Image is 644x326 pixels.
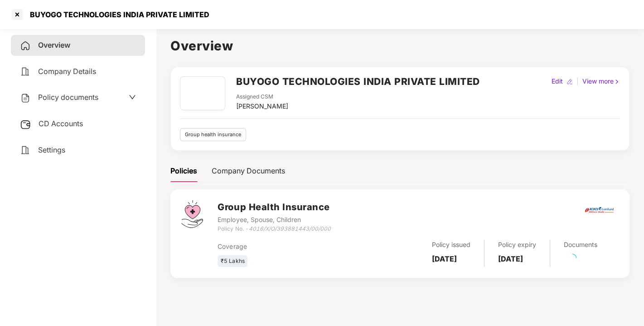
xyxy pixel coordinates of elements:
h2: BUYOGO TECHNOLOGIES INDIA PRIVATE LIMITED [236,74,480,89]
div: Edit [550,76,565,86]
div: Documents [564,240,597,250]
img: svg+xml;base64,PHN2ZyB4bWxucz0iaHR0cDovL3d3dy53My5vcmcvMjAwMC9zdmciIHdpZHRoPSIyNCIgaGVpZ2h0PSIyNC... [20,145,31,156]
b: [DATE] [432,254,457,263]
img: svg+xml;base64,PHN2ZyB3aWR0aD0iMjUiIGhlaWdodD0iMjQiIHZpZXdCb3g9IjAgMCAyNSAyNCIgZmlsbD0ibm9uZSIgeG... [20,119,31,130]
div: Group health insurance [180,128,246,141]
span: CD Accounts [39,119,83,128]
img: svg+xml;base64,PHN2ZyB4bWxucz0iaHR0cDovL3d3dy53My5vcmcvMjAwMC9zdmciIHdpZHRoPSI0Ny43MTQiIGhlaWdodD... [181,200,203,228]
span: Company Details [38,67,96,76]
div: Company Documents [212,165,285,177]
img: svg+xml;base64,PHN2ZyB4bWxucz0iaHR0cDovL3d3dy53My5vcmcvMjAwMC9zdmciIHdpZHRoPSIyNCIgaGVpZ2h0PSIyNC... [20,40,31,51]
span: Settings [38,145,65,154]
img: rightIcon [614,79,620,85]
div: Coverage [218,242,351,252]
img: editIcon [567,79,573,85]
img: svg+xml;base64,PHN2ZyB4bWxucz0iaHR0cDovL3d3dy53My5vcmcvMjAwMC9zdmciIHdpZHRoPSIyNCIgaGVpZ2h0PSIyNC... [20,66,31,77]
div: View more [581,76,622,86]
i: 4016/X/O/393881443/00/000 [248,225,330,232]
div: [PERSON_NAME] [236,101,288,111]
div: | [575,76,581,86]
div: Employee, Spouse, Children [218,215,330,225]
span: Overview [38,40,70,49]
h3: Group Health Insurance [218,200,330,214]
div: Assigned CSM [236,93,288,101]
img: svg+xml;base64,PHN2ZyB4bWxucz0iaHR0cDovL3d3dy53My5vcmcvMjAwMC9zdmciIHdpZHRoPSIyNCIgaGVpZ2h0PSIyNC... [20,93,31,104]
div: Policy expiry [498,240,536,250]
img: icici.png [583,204,615,216]
div: Policies [170,165,197,177]
div: ₹5 Lakhs [218,255,247,267]
span: loading [567,252,577,263]
b: [DATE] [498,254,523,263]
span: Policy documents [38,93,98,102]
div: BUYOGO TECHNOLOGIES INDIA PRIVATE LIMITED [24,10,209,19]
span: down [129,94,136,101]
h1: Overview [170,36,629,56]
div: Policy No. - [218,225,330,233]
div: Policy issued [432,240,470,250]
